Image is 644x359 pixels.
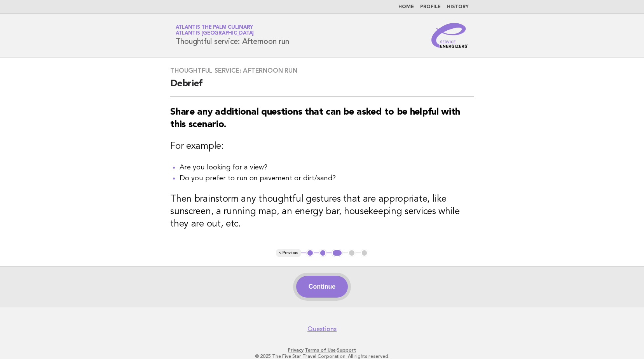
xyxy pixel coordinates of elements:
a: Home [398,5,414,9]
a: Terms of Use [305,347,336,353]
h3: Then brainstorm any thoughtful gestures that are appropriate, like sunscreen, a running map, an e... [170,193,474,230]
span: Atlantis [GEOGRAPHIC_DATA] [176,31,254,36]
a: History [447,5,469,9]
button: < Previous [276,249,301,257]
li: Do you prefer to run on pavement or dirt/sand? [180,173,474,184]
img: Service Energizers [431,23,469,48]
button: 1 [306,249,314,257]
h2: Debrief [170,78,474,97]
a: Questions [307,325,337,333]
h3: For example: [170,140,474,153]
strong: Share any additional questions that can be asked to be helpful with this scenario. [170,108,460,129]
a: Atlantis The Palm CulinaryAtlantis [GEOGRAPHIC_DATA] [176,25,254,36]
h1: Thoughtful service: Afternoon run [176,25,289,45]
a: Profile [420,5,441,9]
button: 3 [332,249,343,257]
a: Privacy [288,347,304,353]
a: Support [337,347,356,353]
button: 2 [319,249,327,257]
li: Are you looking for a view? [180,162,474,173]
p: · · [84,347,560,353]
button: Continue [296,276,348,298]
h3: Thoughtful service: Afternoon run [170,67,474,75]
